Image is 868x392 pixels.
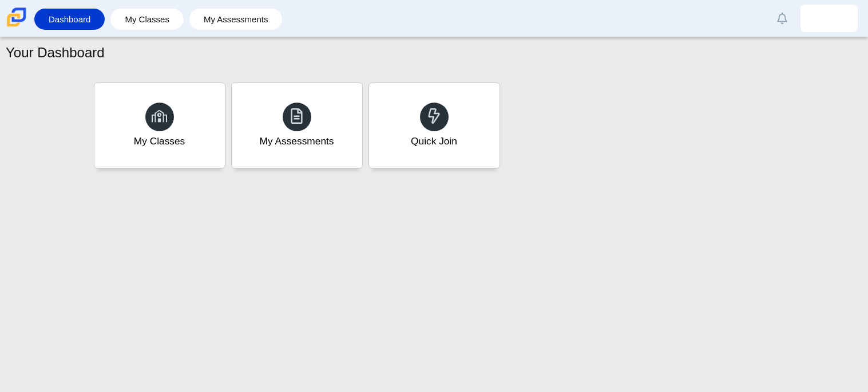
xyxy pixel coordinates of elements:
a: My Assessments [231,83,363,168]
h1: Your Dashboard [6,43,105,62]
div: Quick Join [411,134,457,148]
a: My Classes [116,9,178,30]
img: jose.valdivia.MIXhHl [820,9,838,28]
a: My Classes [94,83,225,168]
a: Quick Join [368,83,500,168]
a: My Assessments [195,9,277,30]
a: Dashboard [40,9,99,30]
img: Carmen School of Science & Technology [5,5,29,29]
a: Carmen School of Science & Technology [5,21,29,31]
div: My Classes [134,134,185,148]
a: Alerts [770,6,795,31]
a: jose.valdivia.MIXhHl [800,5,858,32]
div: My Assessments [260,134,334,148]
